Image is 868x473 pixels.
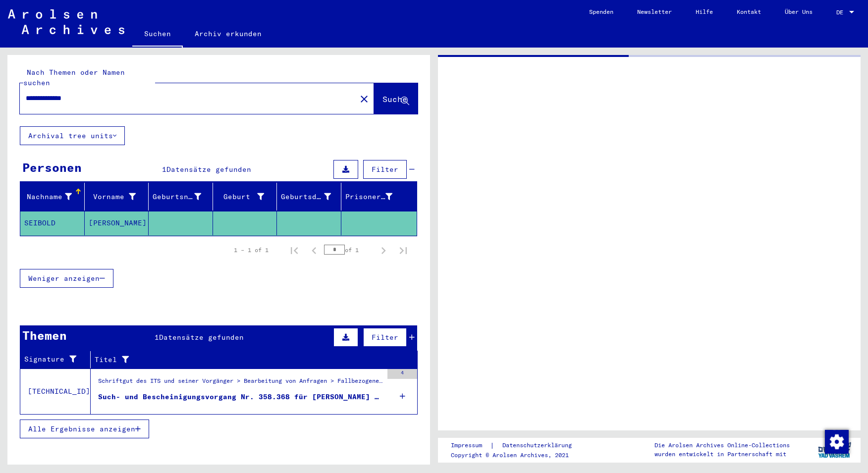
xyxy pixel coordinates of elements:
[213,183,277,210] mat-header-cell: Geburt‏
[20,183,85,210] mat-header-cell: Nachname
[24,354,83,365] div: Signature
[363,160,407,179] button: Filter
[372,333,398,342] span: Filter
[20,420,149,438] button: Alle Ergebnisse anzeigen
[132,22,183,48] a: Suchen
[8,9,124,34] img: Arolsen_neg.svg
[89,192,136,202] div: Vorname
[28,274,100,283] span: Weniger anzeigen
[358,93,370,105] mat-icon: close
[494,440,584,451] a: Datenschutzerklärung
[234,246,269,255] div: 1 – 1 of 1
[354,89,374,108] button: Clear
[23,68,125,87] mat-label: Nach Themen oder Namen suchen
[98,376,382,390] div: Schriftgut des ITS und seiner Vorgänger > Bearbeitung von Anfragen > Fallbezogene [MEDICAL_DATA] ...
[281,192,331,202] div: Geburtsdatum
[85,211,149,235] mat-cell: [PERSON_NAME]
[451,440,490,451] a: Impressum
[20,368,91,414] td: [TECHNICAL_ID]
[85,183,149,210] mat-header-cell: Vorname
[374,240,393,260] button: Next page
[155,333,159,342] span: 1
[372,165,398,174] span: Filter
[281,189,343,205] div: Geburtsdatum
[24,352,93,368] div: Signature
[654,450,790,459] p: wurden entwickelt in Partnerschaft mit
[24,192,72,202] div: Nachname
[654,441,790,450] p: Die Arolsen Archives Online-Collections
[382,94,407,104] span: Suche
[836,9,847,16] span: DE
[217,189,277,205] div: Geburt‏
[816,437,853,462] img: yv_logo.png
[451,451,584,460] p: Copyright © Arolsen Archives, 2021
[277,183,341,210] mat-header-cell: Geburtsdatum
[374,83,418,114] button: Suche
[304,240,324,260] button: Previous page
[162,165,166,174] span: 1
[95,355,398,365] div: Titel
[183,22,273,46] a: Archiv erkunden
[153,192,201,202] div: Geburtsname
[20,126,125,145] button: Archival tree units
[345,192,393,202] div: Prisoner #
[345,189,405,205] div: Prisoner #
[166,165,251,174] span: Datensätze gefunden
[149,183,213,210] mat-header-cell: Geburtsname
[284,240,304,260] button: First page
[153,189,214,205] div: Geburtsname
[98,392,382,402] div: Such- und Bescheinigungsvorgang Nr. 358.368 für [PERSON_NAME] geboren [DEMOGRAPHIC_DATA]
[363,328,407,347] button: Filter
[217,192,265,202] div: Geburt‏
[341,183,417,210] mat-header-cell: Prisoner #
[393,240,413,260] button: Last page
[387,369,417,379] div: 4
[28,424,135,433] span: Alle Ergebnisse anzeigen
[24,189,84,205] div: Nachname
[324,245,374,255] div: of 1
[95,352,408,368] div: Titel
[20,269,113,288] button: Weniger anzeigen
[89,189,149,205] div: Vorname
[159,333,244,342] span: Datensätze gefunden
[451,440,584,451] div: |
[22,158,82,176] div: Personen
[825,430,849,454] img: Zustimmung ändern
[20,211,85,235] mat-cell: SEIBOLD
[22,326,67,344] div: Themen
